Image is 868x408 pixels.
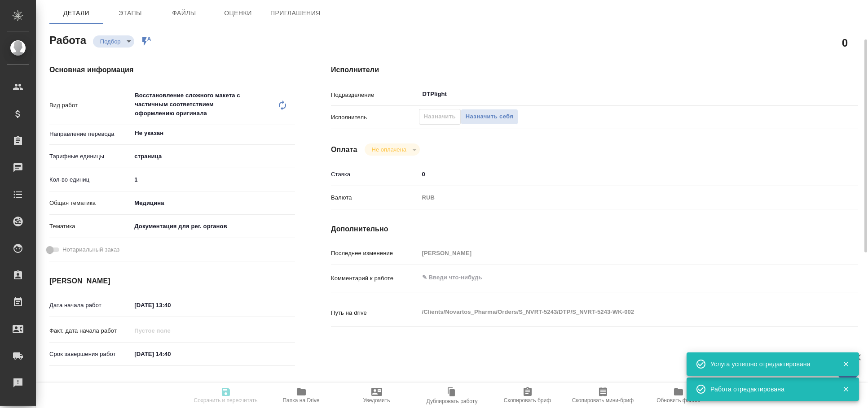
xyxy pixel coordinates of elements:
[131,382,210,395] input: Пустое поле
[49,222,131,231] p: Тематика
[331,249,419,258] p: Последнее изменение
[466,112,513,122] span: Назначить себя
[710,385,829,394] div: Работа отредактирована
[427,398,478,404] span: Дублировать работу
[55,8,98,19] span: Детали
[331,274,419,283] p: Комментарий к работе
[131,195,295,211] div: Медицина
[49,175,131,184] p: Кол-во единиц
[657,397,700,404] span: Обновить файлы
[504,397,551,404] span: Скопировать бриф
[131,173,295,186] input: ✎ Введи что-нибудь
[49,199,131,208] p: Общая тематика
[490,383,565,408] button: Скопировать бриф
[49,65,295,75] h4: Основная информация
[49,326,131,335] p: Факт. дата начала работ
[809,93,811,95] button: Open
[188,383,264,408] button: Сохранить и пересчитать
[339,383,414,408] button: Уведомить
[419,304,815,320] textarea: /Clients/Novartos_Pharma/Orders/S_NVRT-5243/DTP/S_NVRT-5243-WK-002
[419,168,815,181] input: ✎ Введи что-нибудь
[369,146,409,153] button: Не оплачена
[414,383,490,408] button: Дублировать работу
[842,35,848,50] h2: 0
[331,113,419,122] p: Исполнитель
[837,360,855,368] button: Закрыть
[270,8,321,19] span: Приглашения
[331,193,419,202] p: Валюта
[49,101,131,110] p: Вид работ
[194,397,258,404] span: Сохранить и пересчитать
[131,347,210,360] input: ✎ Введи что-нибудь
[331,224,858,234] h4: Дополнительно
[331,91,419,100] p: Подразделение
[264,383,339,408] button: Папка на Drive
[331,170,419,179] p: Ставка
[419,247,815,260] input: Пустое поле
[419,190,815,205] div: RUB
[131,149,295,164] div: страница
[49,301,131,310] p: Дата начала работ
[461,109,518,125] button: Назначить себя
[49,152,131,161] p: Тарифные единицы
[97,38,123,45] button: Подбор
[290,132,292,134] button: Open
[572,397,634,404] span: Скопировать мини-бриф
[565,383,641,408] button: Скопировать мини-бриф
[131,219,295,234] div: Документация для рег. органов
[163,8,206,19] span: Файлы
[49,350,131,359] p: Срок завершения работ
[109,8,152,19] span: Этапы
[49,276,295,286] h4: [PERSON_NAME]
[710,360,829,369] div: Услуга успешно отредактирована
[131,324,210,337] input: Пустое поле
[93,35,134,48] div: Подбор
[49,31,86,48] h2: Работа
[837,385,855,393] button: Закрыть
[363,397,390,404] span: Уведомить
[62,245,119,254] span: Нотариальный заказ
[49,130,131,139] p: Направление перевода
[283,397,320,404] span: Папка на Drive
[331,308,419,317] p: Путь на drive
[331,144,357,155] h4: Оплата
[641,383,716,408] button: Обновить файлы
[131,299,210,312] input: ✎ Введи что-нибудь
[216,8,260,19] span: Оценки
[365,143,420,156] div: Подбор
[331,65,858,75] h4: Исполнители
